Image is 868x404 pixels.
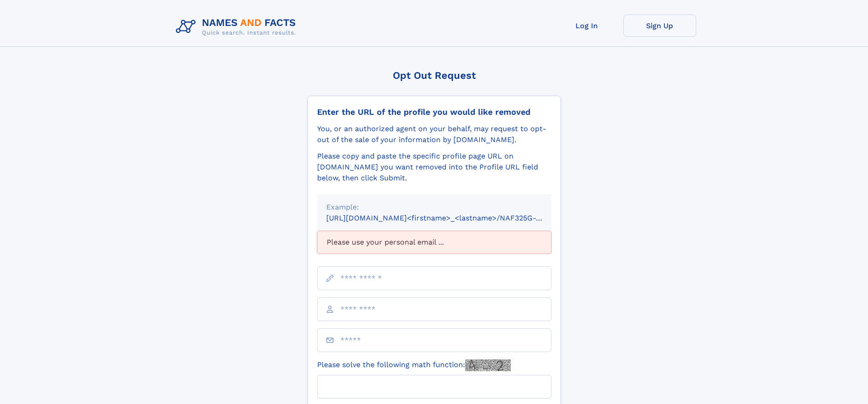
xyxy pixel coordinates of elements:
a: Sign Up [623,15,696,37]
div: Opt Out Request [308,70,561,81]
div: Enter the URL of the profile you would like removed [317,107,551,117]
div: Please copy and paste the specific profile page URL on [DOMAIN_NAME] you want removed into the Pr... [317,151,551,184]
div: You, or an authorized agent on your behalf, may request to opt-out of the sale of your informatio... [317,123,551,145]
div: Example: [326,202,542,213]
img: Logo Names and Facts [172,15,303,39]
div: Please use your personal email ... [317,231,551,254]
a: Log In [550,15,623,37]
small: [URL][DOMAIN_NAME]<firstname>_<lastname>/NAF325G-xxxxxxxx [326,214,569,222]
label: Please solve the following math function: [317,359,511,371]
